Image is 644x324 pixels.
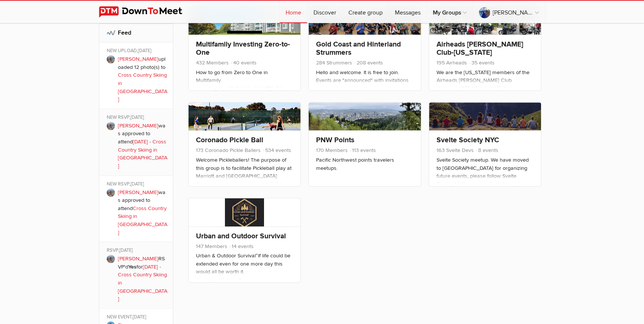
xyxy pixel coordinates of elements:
[262,147,291,153] span: 534 events
[196,147,261,153] span: 173 Coronado Pickle Ballers
[280,1,307,23] a: Home
[131,114,144,120] span: [DATE]
[107,247,168,255] div: RSVP,
[118,189,158,196] a: [PERSON_NAME]
[107,24,165,42] h2: Feed
[133,314,146,320] span: [DATE]
[107,314,168,321] div: NEW EVENT,
[316,156,413,172] p: Pacific Northwest points travelers meetups.
[118,264,167,302] a: [DATE] - Cross Country Skiing in [GEOGRAPHIC_DATA]
[342,1,389,23] a: Create group
[437,136,499,144] a: Svelte Society NYC
[389,1,426,23] a: Messages
[468,60,495,66] span: 35 events
[230,60,257,66] span: 40 events
[427,1,473,23] a: My Groups
[118,205,167,236] a: Cross Country Skiing in [GEOGRAPHIC_DATA]
[131,181,144,187] span: [DATE]
[437,69,534,106] p: We are the [US_STATE] members of the Airheads [PERSON_NAME] Club (Airheads [PERSON_NAME] Club - C...
[118,56,158,62] a: [PERSON_NAME]
[99,6,194,18] img: DownToMeet
[316,136,354,144] a: PNW Points
[118,72,167,102] a: Cross Country Skiing in [GEOGRAPHIC_DATA]
[118,123,158,129] a: [PERSON_NAME]
[119,247,133,253] span: [DATE]
[128,264,136,270] b: Yes
[118,122,168,170] p: was approved to attend
[118,255,168,303] p: RSVP'd for
[118,255,158,262] a: [PERSON_NAME]
[316,40,401,57] a: Gold Coast and Hinterland Strummers
[229,243,254,250] span: 14 events
[437,60,467,66] span: 195 Airheads
[354,60,383,66] span: 208 events
[473,1,545,23] a: [PERSON_NAME]
[196,40,290,57] a: Multifamily Investing Zero-to-One
[107,114,168,122] div: NEW RSVP,
[118,188,168,237] p: was approved to attend
[196,136,263,144] a: Coronado Pickle Ball
[437,40,523,57] a: Airheads [PERSON_NAME] Club-[US_STATE]
[437,147,474,153] span: 163 Svelte Devs
[196,243,227,250] span: 147 Members
[475,147,498,153] span: 8 events
[196,232,286,241] a: Urban and Outdoor Survival
[437,156,534,193] p: Svelte Society meetup. We have moved to [GEOGRAPHIC_DATA] for organizing future events, please fo...
[107,48,168,55] div: NEW UPLOAD,
[196,69,293,106] p: How to go from Zero to One in Multifamily Investinghttp://[DOMAIN_NAME][URL] Multifamily investin...
[316,69,413,106] p: Hello and welcome. It is free to join. Events are "announced" with invitations sent out to member...
[118,139,167,169] a: [DATE] - Cross Country Skiing in [GEOGRAPHIC_DATA]
[196,156,293,193] p: Welcome Pickleballers! The purpose of this group is to facilitate Pickleball play at Marriott and...
[316,147,348,153] span: 170 Members
[138,48,151,54] span: [DATE]
[316,60,352,66] span: 284 Strummers
[118,55,168,104] p: uploaded 12 photo(s) to
[196,60,229,66] span: 432 Members
[349,147,376,153] span: 113 events
[196,252,293,289] p: Urban & Outdoor Survival“If life could be extended even for one more day this would all be worth ...
[307,1,342,23] a: Discover
[107,181,168,188] div: NEW RSVP,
